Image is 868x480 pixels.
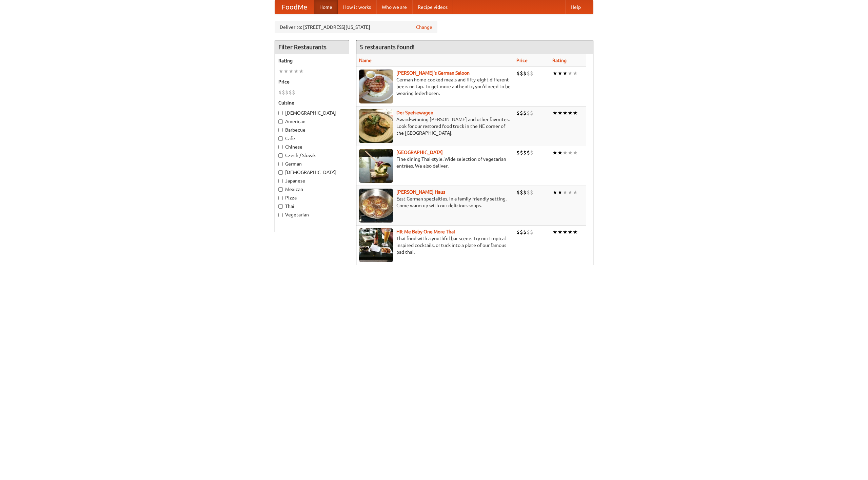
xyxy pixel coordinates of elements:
a: Home [314,0,338,14]
li: $ [516,70,520,77]
li: $ [289,89,292,96]
p: Thai food with a youthful bar scene. Try our tropical inspired cocktails, or tuck into a plate of... [359,235,511,255]
input: Cafe [278,136,283,141]
input: Chinese [278,145,283,149]
b: [PERSON_NAME] Haus [396,189,445,195]
li: ★ [557,149,563,156]
li: $ [520,228,523,236]
input: Japanese [278,179,283,183]
li: $ [527,109,530,117]
li: ★ [573,109,578,117]
li: ★ [283,68,289,75]
h5: Rating [278,57,346,64]
li: ★ [552,228,557,236]
li: $ [523,70,527,77]
h5: Cuisine [278,99,346,106]
ng-pluralize: 5 restaurants found! [360,44,415,50]
li: ★ [568,149,573,156]
li: $ [527,149,530,156]
a: Hit Me Baby One More Thai [396,229,455,234]
li: ★ [573,189,578,196]
li: $ [530,70,533,77]
li: ★ [563,109,568,117]
li: ★ [573,228,578,236]
li: ★ [557,189,563,196]
label: [DEMOGRAPHIC_DATA] [278,169,346,176]
div: Deliver to: [STREET_ADDRESS][US_STATE] [275,21,437,33]
a: Der Speisewagen [396,110,433,115]
li: ★ [568,109,573,117]
a: [GEOGRAPHIC_DATA] [396,150,443,155]
li: $ [530,228,533,236]
li: ★ [552,70,557,77]
li: ★ [289,68,294,75]
a: How it works [338,0,376,14]
li: $ [520,189,523,196]
label: Czech / Slovak [278,152,346,159]
a: Rating [552,58,567,63]
label: Chinese [278,143,346,150]
input: [DEMOGRAPHIC_DATA] [278,111,283,115]
h4: Filter Restaurants [275,40,349,54]
li: ★ [278,68,283,75]
input: [DEMOGRAPHIC_DATA] [278,170,283,175]
li: ★ [557,228,563,236]
li: $ [530,149,533,156]
label: Barbecue [278,127,346,133]
li: $ [285,89,289,96]
li: $ [282,89,285,96]
li: $ [520,149,523,156]
li: $ [527,228,530,236]
li: $ [516,109,520,117]
input: American [278,119,283,124]
li: ★ [557,109,563,117]
li: ★ [568,70,573,77]
a: Change [416,24,432,31]
input: German [278,162,283,166]
label: American [278,118,346,125]
input: Mexican [278,187,283,192]
li: ★ [552,189,557,196]
a: [PERSON_NAME]'s German Saloon [396,70,470,76]
a: Name [359,58,372,63]
li: ★ [552,149,557,156]
li: ★ [568,189,573,196]
li: ★ [573,70,578,77]
li: ★ [568,228,573,236]
li: $ [516,189,520,196]
li: ★ [573,149,578,156]
li: ★ [563,70,568,77]
a: Who we are [376,0,412,14]
li: ★ [557,70,563,77]
a: Recipe videos [412,0,453,14]
h5: Price [278,78,346,85]
li: $ [516,149,520,156]
input: Czech / Slovak [278,153,283,158]
a: FoodMe [275,0,314,14]
input: Thai [278,204,283,209]
li: $ [292,89,295,96]
li: $ [523,149,527,156]
label: Pizza [278,194,346,201]
li: $ [530,109,533,117]
img: babythai.jpg [359,228,393,262]
label: Mexican [278,186,346,193]
a: Price [516,58,528,63]
a: Help [565,0,586,14]
li: $ [523,228,527,236]
img: esthers.jpg [359,70,393,103]
p: East German specialties, in a family-friendly setting. Come warm up with our delicious soups. [359,195,511,209]
label: Japanese [278,177,346,184]
li: $ [516,228,520,236]
li: $ [527,70,530,77]
p: Award-winning [PERSON_NAME] and other favorites. Look for our restored food truck in the NE corne... [359,116,511,136]
li: $ [520,70,523,77]
li: ★ [552,109,557,117]
li: ★ [294,68,299,75]
label: [DEMOGRAPHIC_DATA] [278,110,346,116]
input: Vegetarian [278,213,283,217]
